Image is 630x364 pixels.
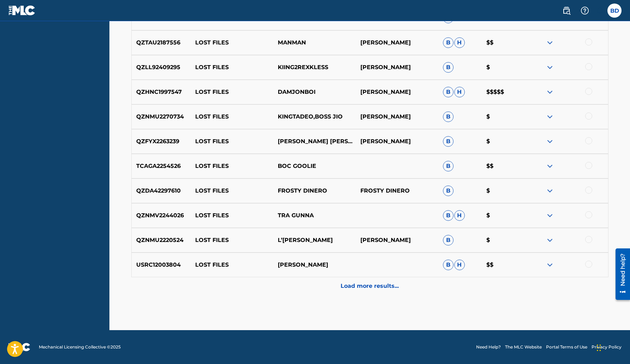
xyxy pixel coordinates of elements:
p: [PERSON_NAME] [PERSON_NAME] [273,137,356,146]
p: LOST FILES [191,63,273,72]
iframe: Resource Center [610,245,630,302]
img: help [581,6,589,15]
span: H [454,37,465,48]
div: Drag [597,337,601,358]
img: expand [546,63,554,72]
p: [PERSON_NAME] [356,236,438,244]
img: expand [546,261,554,269]
p: LOST FILES [191,236,273,244]
p: KIING2REXKLESS [273,63,356,72]
span: B [443,260,454,270]
p: QZLL92409295 [132,63,191,72]
p: LOST FILES [191,162,273,170]
a: The MLC Website [505,344,542,350]
p: LOST FILES [191,88,273,96]
iframe: Chat Widget [595,330,630,364]
p: [PERSON_NAME] [273,261,356,269]
a: Need Help? [476,344,501,350]
span: B [443,111,454,122]
p: LOST FILES [191,261,273,269]
img: expand [546,236,554,244]
span: Mechanical Licensing Collective © 2025 [39,344,121,350]
p: KINGTADEO,BOSS JIO [273,113,356,121]
p: TRA GUNNA [273,211,356,220]
p: LOST FILES [191,187,273,195]
p: Load more results... [341,282,399,290]
p: LOST FILES [191,211,273,220]
img: logo [8,343,30,351]
p: FROSTY DINERO [356,187,438,195]
img: expand [546,113,554,121]
p: LOST FILES [191,38,273,47]
span: B [443,210,454,221]
img: expand [546,38,554,47]
p: $$$$$ [482,88,526,96]
p: L’[PERSON_NAME] [273,236,356,244]
p: QZTAU2187556 [132,38,191,47]
p: [PERSON_NAME] [356,137,438,146]
img: expand [546,88,554,96]
span: B [443,161,454,171]
img: expand [546,187,554,195]
p: [PERSON_NAME] [356,113,438,121]
span: H [454,210,465,221]
img: search [562,6,571,15]
p: TCAGA2254526 [132,162,191,170]
p: LOST FILES [191,113,273,121]
p: QZFYX2263239 [132,137,191,146]
img: MLC Logo [8,5,36,16]
p: QZNMV2244026 [132,211,191,220]
p: QZDA42297610 [132,187,191,195]
span: B [443,136,454,147]
p: $ [482,236,526,244]
p: QZNMU2220524 [132,236,191,244]
p: QZNMU2270734 [132,113,191,121]
p: $ [482,137,526,146]
p: [PERSON_NAME] [356,38,438,47]
p: $$ [482,261,526,269]
span: B [443,62,454,73]
p: USRC12003804 [132,261,191,269]
p: $ [482,187,526,195]
p: BOC GOOLIE [273,162,356,170]
p: LOST FILES [191,137,273,146]
p: DAMJONBOI [273,88,356,96]
img: expand [546,137,554,146]
p: MANMAN [273,38,356,47]
a: Portal Terms of Use [546,344,587,350]
p: $$ [482,38,526,47]
p: QZHNC1997547 [132,88,191,96]
p: $ [482,113,526,121]
p: $$ [482,162,526,170]
p: $ [482,211,526,220]
p: [PERSON_NAME] [356,63,438,72]
div: Notifications [596,7,603,14]
a: Public Search [559,4,574,18]
span: H [454,260,465,270]
img: expand [546,211,554,220]
div: Help [578,4,592,18]
img: expand [546,162,554,170]
span: B [443,186,454,196]
span: B [443,37,454,48]
span: H [454,87,465,97]
span: B [443,87,454,97]
div: User Menu [607,4,622,18]
p: $ [482,63,526,72]
p: FROSTY DINERO [273,187,356,195]
p: [PERSON_NAME] [356,88,438,96]
span: B [443,235,454,245]
a: Privacy Policy [592,344,622,350]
